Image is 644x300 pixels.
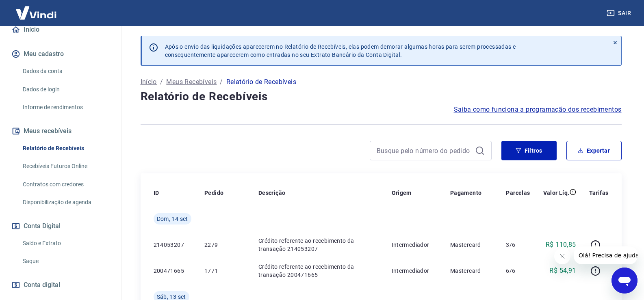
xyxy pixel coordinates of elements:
button: Meu cadastro [10,45,112,63]
img: Vindi [10,0,63,25]
a: Recebíveis Futuros Online [20,158,112,175]
p: Crédito referente ao recebimento da transação 200471665 [258,263,379,279]
p: ID [154,189,159,197]
p: 1771 [204,267,245,275]
button: Sair [605,6,634,21]
a: Disponibilização de agenda [20,194,112,211]
button: Conta Digital [10,217,112,235]
p: Pedido [204,189,223,197]
a: Saiba como funciona a programação dos recebimentos [454,105,622,114]
p: Relatório de Recebíveis [226,77,296,87]
a: Início [141,77,157,87]
p: / [220,77,223,87]
p: Mastercard [450,267,493,275]
button: Exportar [566,141,622,160]
a: Conta digital [10,276,112,294]
input: Busque pelo número do pedido [377,145,472,157]
a: Início [10,21,112,39]
p: 2279 [204,241,245,249]
p: R$ 110,85 [546,240,576,250]
p: Intermediador [392,241,437,249]
p: Origem [392,189,412,197]
a: Saque [20,253,112,270]
a: Saldo e Extrato [20,235,112,252]
p: Valor Líq. [543,189,570,197]
p: 214053207 [154,241,191,249]
p: 3/6 [506,241,530,249]
span: Dom, 14 set [157,215,188,223]
button: Filtros [501,141,557,160]
p: Após o envio das liquidações aparecerem no Relatório de Recebíveis, elas podem demorar algumas ho... [165,43,516,59]
a: Meus Recebíveis [166,77,217,87]
p: / [160,77,163,87]
p: 6/6 [506,267,530,275]
p: 200471665 [154,267,191,275]
a: Informe de rendimentos [20,99,112,116]
p: Pagamento [450,189,482,197]
iframe: Mensagem da empresa [574,246,637,264]
a: Dados da conta [20,63,112,80]
button: Meus recebíveis [10,122,112,140]
p: R$ 54,91 [549,266,576,276]
p: Parcelas [506,189,530,197]
iframe: Botão para abrir a janela de mensagens [611,268,637,294]
a: Relatório de Recebíveis [20,140,112,157]
p: Intermediador [392,267,437,275]
a: Contratos com credores [20,176,112,193]
p: Descrição [258,189,286,197]
span: Olá! Precisa de ajuda? [5,6,68,12]
p: Mastercard [450,241,493,249]
h4: Relatório de Recebíveis [141,88,622,105]
iframe: Fechar mensagem [554,248,570,264]
a: Dados de login [20,81,112,98]
span: Conta digital [24,279,60,291]
p: Tarifas [589,189,609,197]
p: Crédito referente ao recebimento da transação 214053207 [258,237,379,253]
